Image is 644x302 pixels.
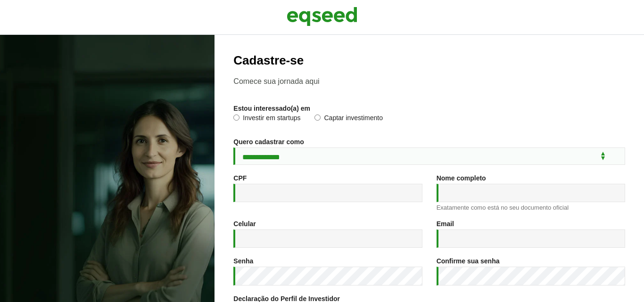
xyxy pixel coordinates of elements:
img: EqSeed Logo [287,5,357,28]
label: Declaração do Perfil de Investidor [233,295,340,302]
label: CPF [233,175,247,181]
h2: Cadastre-se [233,54,625,67]
label: Confirme sua senha [437,258,500,264]
label: Investir em startups [233,114,300,124]
label: Nome completo [437,175,486,181]
p: Comece sua jornada aqui [233,77,625,86]
label: Quero cadastrar como [233,139,304,145]
input: Investir em startups [233,114,239,121]
label: Celular [233,220,256,227]
input: Captar investimento [314,114,321,121]
label: Captar investimento [314,114,383,124]
label: Email [437,220,454,227]
label: Estou interessado(a) em [233,105,310,112]
label: Senha [233,258,253,264]
div: Exatamente como está no seu documento oficial [437,204,625,211]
